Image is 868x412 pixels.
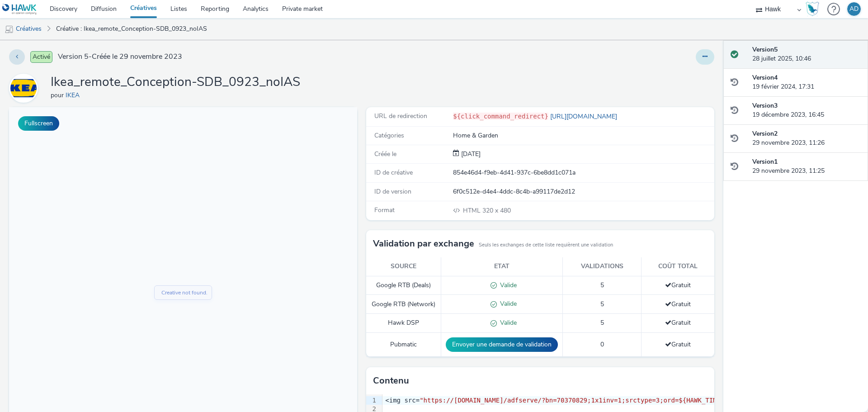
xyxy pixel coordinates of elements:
[10,75,37,101] img: IKEA
[366,276,441,295] td: Google RTB (Deals)
[373,237,474,251] h3: Validation par exchange
[806,2,819,16] img: Hawk Academy
[374,150,396,158] span: Créée le
[66,91,83,99] a: IKEA
[548,112,621,121] a: [URL][DOMAIN_NAME]
[366,396,377,405] div: 1
[642,257,714,276] th: Coût total
[453,131,713,140] div: Home & Garden
[30,51,52,63] span: Activé
[453,113,548,120] code: ${click_command_redirect}
[563,257,642,276] th: Validations
[152,181,198,190] div: Creative not found.
[665,281,691,289] span: Gratuit
[665,318,691,327] span: Gratuit
[453,187,713,196] div: 6f0c512e-d4e4-4ddc-8c4b-a99117de2d12
[51,91,66,99] span: pour
[752,45,778,54] strong: Version 5
[366,333,441,357] td: Pubmatic
[462,206,511,215] span: 320 x 480
[752,101,861,120] div: 19 décembre 2023, 16:45
[2,4,37,15] img: undefined Logo
[366,295,441,314] td: Google RTB (Network)
[752,73,778,82] strong: Version 4
[463,206,482,215] span: HTML
[752,45,861,64] div: 28 juillet 2025, 10:46
[665,340,691,349] span: Gratuit
[752,73,861,92] div: 19 février 2024, 17:31
[600,281,604,289] span: 5
[600,318,604,327] span: 5
[752,101,778,110] strong: Version 3
[366,257,441,276] th: Source
[18,116,59,131] button: Fullscreen
[374,112,427,120] span: URL de redirection
[382,396,866,405] div: <img src= border= width= height= />
[459,150,481,159] div: Création 29 novembre 2023, 11:25
[9,84,42,92] a: IKEA
[497,281,517,289] span: Valide
[373,374,409,388] h3: Contenu
[806,2,823,16] a: Hawk Academy
[58,52,182,62] span: Version 5 - Créée le 29 novembre 2023
[497,299,517,308] span: Valide
[459,150,481,158] span: [DATE]
[446,337,558,352] button: Envoyer une demande de validation
[374,131,404,140] span: Catégories
[52,18,212,40] a: Créative : Ikea_remote_Conception-SDB_0923_noIAS
[479,242,613,249] small: Seuls les exchanges de cette liste requièrent une validation
[665,300,691,308] span: Gratuit
[600,300,604,308] span: 5
[5,25,14,34] img: mobile
[374,206,395,214] span: Format
[752,129,778,138] strong: Version 2
[600,340,604,349] span: 0
[497,318,517,327] span: Valide
[849,2,859,16] div: AD
[51,74,300,91] h1: Ikea_remote_Conception-SDB_0923_noIAS
[752,157,861,176] div: 29 novembre 2023, 11:25
[374,187,411,196] span: ID de version
[374,168,413,177] span: ID de créative
[366,314,441,333] td: Hawk DSP
[420,397,747,404] span: "https://[DOMAIN_NAME]/adfserve/?bn=70370829;1x1inv=1;srctype=3;ord=${HAWK_TIMESTAMP}"
[752,129,861,148] div: 29 novembre 2023, 11:26
[453,168,713,177] div: 854e46d4-f9eb-4d41-937c-6be8dd1c071a
[441,257,563,276] th: Etat
[752,157,778,166] strong: Version 1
